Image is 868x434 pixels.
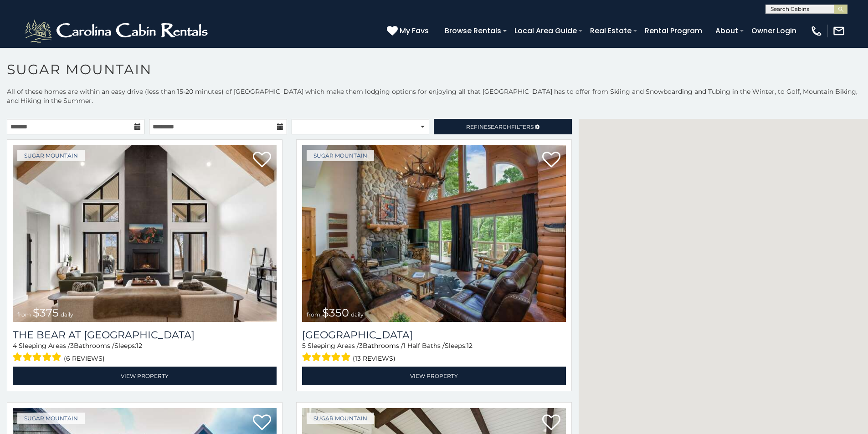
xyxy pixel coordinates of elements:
span: 1 Half Baths / [403,342,445,350]
span: My Favs [400,25,429,36]
a: Browse Rentals [440,23,506,39]
a: Sugar Mountain [307,150,374,161]
span: 3 [70,342,74,350]
span: Refine Filters [466,123,534,130]
span: $375 [33,306,59,319]
a: The Bear At Sugar Mountain from $375 daily [13,145,277,322]
span: 12 [467,342,473,350]
img: phone-regular-white.png [810,25,823,37]
a: My Favs [387,25,431,37]
span: from [307,311,320,318]
span: $350 [322,306,349,319]
span: from [17,311,31,318]
h3: Grouse Moor Lodge [302,329,566,341]
a: Add to favorites [542,414,560,433]
a: Rental Program [640,23,707,39]
a: Local Area Guide [510,23,581,39]
a: Add to favorites [253,151,271,170]
img: White-1-2.png [23,17,212,45]
span: 3 [359,342,363,350]
span: 4 [13,342,17,350]
a: The Bear At [GEOGRAPHIC_DATA] [13,329,277,341]
a: Sugar Mountain [17,150,85,161]
a: Add to favorites [542,151,560,170]
img: mail-regular-white.png [832,25,845,37]
a: [GEOGRAPHIC_DATA] [302,329,566,341]
a: View Property [302,367,566,385]
span: (13 reviews) [353,352,395,364]
span: daily [61,311,73,318]
a: Sugar Mountain [17,413,85,424]
img: Grouse Moor Lodge [302,145,566,322]
a: Owner Login [747,23,801,39]
a: Grouse Moor Lodge from $350 daily [302,145,566,322]
h3: The Bear At Sugar Mountain [13,329,277,341]
div: Sleeping Areas / Bathrooms / Sleeps: [13,341,277,364]
a: About [711,23,743,39]
span: (6 reviews) [64,352,105,364]
img: The Bear At Sugar Mountain [13,145,277,322]
a: Add to favorites [253,414,271,433]
span: Search [488,123,511,130]
div: Sleeping Areas / Bathrooms / Sleeps: [302,341,566,364]
a: RefineSearchFilters [434,119,571,134]
span: 12 [136,342,142,350]
a: Sugar Mountain [307,413,374,424]
a: Real Estate [586,23,636,39]
span: 5 [302,342,306,350]
span: daily [351,311,364,318]
a: View Property [13,367,277,385]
